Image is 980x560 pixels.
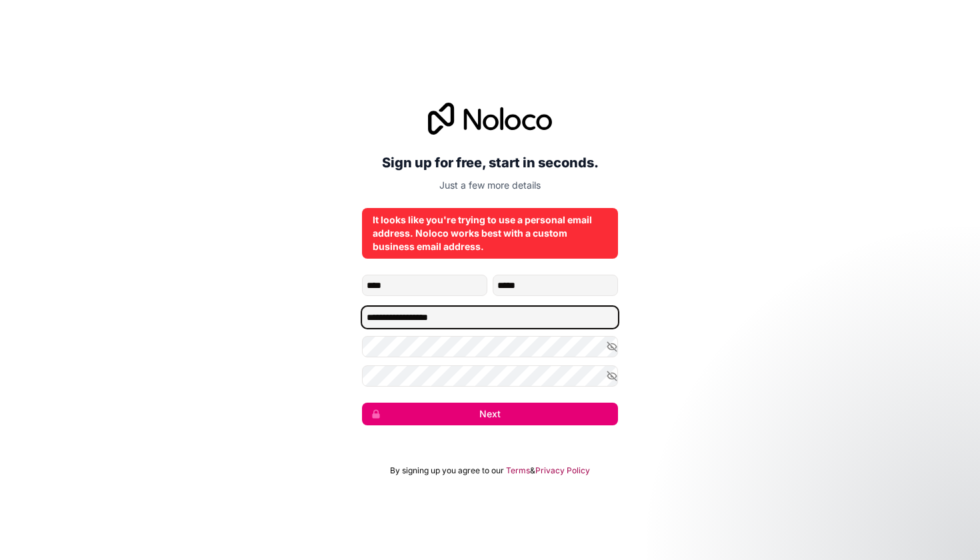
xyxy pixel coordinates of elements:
[535,465,590,476] a: Privacy Policy
[506,465,530,476] a: Terms
[362,365,618,387] input: Confirm password
[362,151,618,175] h2: Sign up for free, start in seconds.
[390,465,504,476] span: By signing up you agree to our
[530,465,535,476] span: &
[362,307,618,328] input: Email address
[362,336,618,357] input: Password
[373,213,607,253] div: It looks like you're trying to use a personal email address. Noloco works best with a custom busi...
[713,460,980,553] iframe: Intercom notifications message
[362,403,618,425] button: Next
[493,275,618,296] input: family-name
[362,179,618,192] p: Just a few more details
[362,275,487,296] input: given-name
